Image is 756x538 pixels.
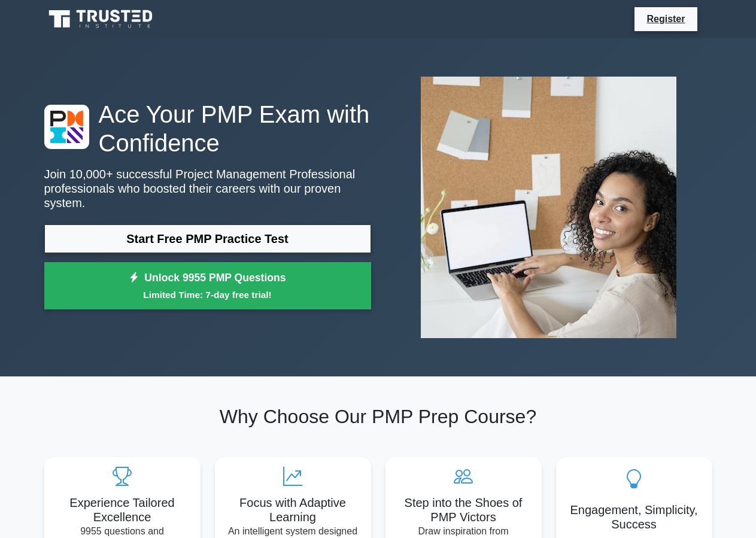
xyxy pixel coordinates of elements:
a: Start Free PMP Practice Test [44,224,371,253]
a: Register [639,11,692,26]
h5: Experience Tailored Excellence [54,496,191,524]
p: Join 10,000+ successful Project Management Professional professionals who boosted their careers w... [44,167,371,210]
small: Limited Time: 7-day free trial! [59,288,356,302]
h5: Focus with Adaptive Learning [224,496,362,524]
h1: Ace Your PMP Exam with Confidence [44,100,371,157]
h5: Engagement, Simplicity, Success [566,503,703,531]
h2: Why Choose Our PMP Prep Course? [44,405,712,428]
h5: Step into the Shoes of PMP Victors [395,496,532,524]
a: Unlock 9955 PMP QuestionsLimited Time: 7-day free trial! [44,262,371,310]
